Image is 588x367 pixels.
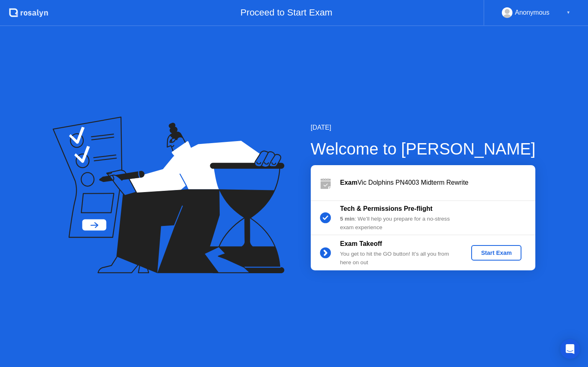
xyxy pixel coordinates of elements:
div: Anonymous [515,7,550,18]
b: 5 min [340,216,355,222]
div: Open Intercom Messenger [560,339,580,359]
b: Tech & Permissions Pre-flight [340,205,432,212]
div: Welcome to [PERSON_NAME] [311,137,536,161]
div: ▼ [566,7,570,18]
b: Exam [340,179,358,186]
div: Start Exam [474,250,518,256]
b: Exam Takeoff [340,240,382,247]
div: You get to hit the GO button! It’s all you from here on out [340,250,458,267]
div: [DATE] [311,123,536,133]
div: Vic Dolphins PN4003 Midterm Rewrite [340,178,535,188]
button: Start Exam [471,245,521,261]
div: : We’ll help you prepare for a no-stress exam experience [340,215,458,232]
